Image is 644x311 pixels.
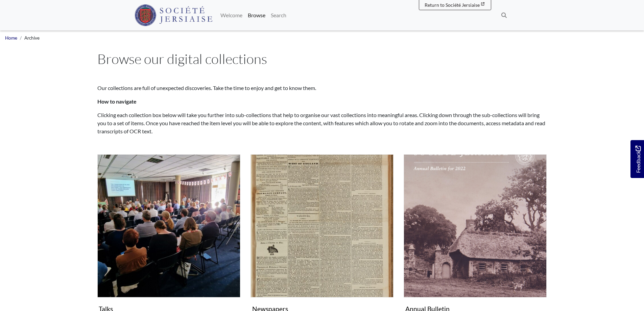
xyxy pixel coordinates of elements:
h1: Browse our digital collections [97,51,547,67]
p: Our collections are full of unexpected discoveries. Take the time to enjoy and get to know them. [97,84,547,92]
img: Annual Bulletin [404,154,547,297]
img: Newspapers [251,154,393,297]
span: Archive [24,35,40,41]
img: Talks [97,154,240,297]
strong: How to navigate [97,98,137,105]
a: Home [5,35,17,41]
a: Société Jersiaise logo [135,3,213,28]
p: Clicking each collection box below will take you further into sub-collections that help to organi... [97,111,547,135]
span: Feedback [634,146,642,173]
a: Browse [245,8,268,22]
a: Would you like to provide feedback? [630,140,644,178]
img: Société Jersiaise [135,4,213,26]
a: Welcome [218,8,245,22]
span: Return to Société Jersiaise [425,2,480,8]
a: Search [268,8,289,22]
